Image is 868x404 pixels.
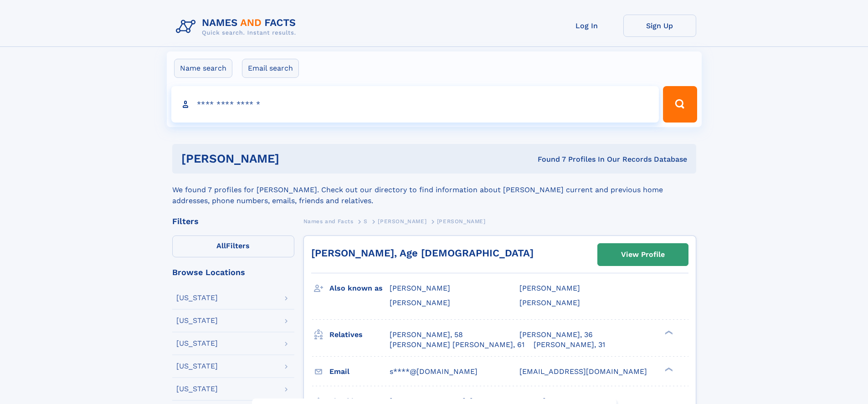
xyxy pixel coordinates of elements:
[329,281,390,296] h3: Also known as
[663,329,673,335] div: ❯
[176,363,218,370] div: [US_STATE]
[172,217,294,225] div: Filters
[216,241,226,250] span: All
[242,59,299,78] label: Email search
[176,294,218,302] div: [US_STATE]
[172,268,294,276] div: Browse Locations
[171,86,659,123] input: search input
[598,244,688,266] a: View Profile
[329,327,390,343] h3: Relatives
[663,86,697,123] button: Search Button
[390,330,463,340] a: [PERSON_NAME], 58
[437,218,486,225] span: [PERSON_NAME]
[172,235,294,257] label: Filters
[176,340,218,347] div: [US_STATE]
[623,15,696,37] a: Sign Up
[174,59,232,78] label: Name search
[519,284,580,292] span: [PERSON_NAME]
[519,298,580,307] span: [PERSON_NAME]
[172,15,303,39] img: Logo Names and Facts
[172,174,696,206] div: We found 7 profiles for [PERSON_NAME]. Check out our directory to find information about [PERSON_...
[390,340,524,350] a: [PERSON_NAME] [PERSON_NAME], 61
[329,364,390,379] h3: Email
[176,385,218,393] div: [US_STATE]
[534,340,605,350] a: [PERSON_NAME], 31
[303,215,354,227] a: Names and Facts
[621,244,665,265] div: View Profile
[408,154,687,164] div: Found 7 Profiles In Our Records Database
[390,298,450,307] span: [PERSON_NAME]
[311,247,534,259] a: [PERSON_NAME], Age [DEMOGRAPHIC_DATA]
[519,330,593,340] a: [PERSON_NAME], 36
[519,367,647,376] span: [EMAIL_ADDRESS][DOMAIN_NAME]
[378,215,426,227] a: [PERSON_NAME]
[181,153,409,164] h1: [PERSON_NAME]
[378,218,426,225] span: [PERSON_NAME]
[390,284,450,292] span: [PERSON_NAME]
[364,218,368,225] span: S
[550,15,623,37] a: Log In
[176,317,218,324] div: [US_STATE]
[364,215,368,227] a: S
[663,366,673,372] div: ❯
